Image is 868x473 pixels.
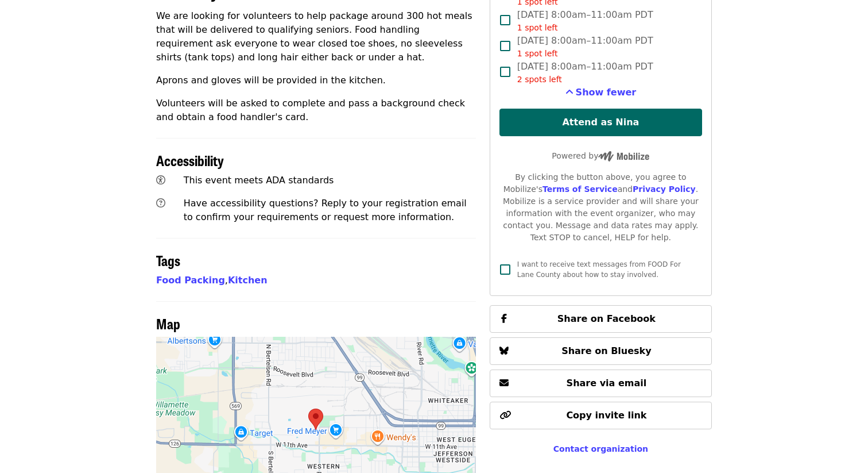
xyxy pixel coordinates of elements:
span: Accessibility [156,150,224,170]
span: Have accessibility questions? Reply to your registration email to confirm your requirements or re... [184,198,467,222]
span: I want to receive text messages from FOOD For Lane County about how to stay involved. [517,260,681,279]
span: Share on Facebook [557,313,656,324]
span: [DATE] 8:00am–11:00am PDT [517,34,653,60]
button: Share on Bluesky [490,337,712,365]
p: We are looking for volunteers to help package around 300 hot meals that will be delivered to qual... [156,9,476,64]
span: 1 spot left [517,49,558,58]
a: Food Packing [156,275,225,286]
i: universal-access icon [156,175,165,186]
a: Privacy Policy [633,184,696,194]
p: Volunteers will be asked to complete and pass a background check and obtain a food handler's card. [156,97,476,124]
span: Tags [156,250,180,270]
span: Copy invite link [566,410,646,421]
span: Powered by [552,151,649,160]
span: 1 spot left [517,23,558,32]
span: Share via email [567,378,647,389]
button: See more timeslots [565,86,637,99]
span: Share on Bluesky [561,345,652,356]
span: 2 spots left [517,75,562,84]
a: Terms of Service [542,184,618,194]
button: Share on Facebook [490,305,712,333]
span: Show fewer [576,87,637,98]
p: Aprons and gloves will be provided in the kitchen. [156,74,476,87]
div: By clicking the button above, you agree to Mobilize's and . Mobilize is a service provider and wi... [499,171,702,244]
span: [DATE] 8:00am–11:00am PDT [517,8,653,34]
button: Share via email [490,370,712,397]
span: , [156,275,228,286]
i: question-circle icon [156,198,165,209]
a: Contact organization [553,444,648,453]
button: Copy invite link [490,402,712,429]
a: Kitchen [228,275,268,286]
span: Map [156,313,180,333]
span: This event meets ADA standards [184,175,334,186]
span: [DATE] 8:00am–11:00am PDT [517,60,653,86]
img: Powered by Mobilize [598,151,649,161]
button: Attend as Nina [499,109,702,136]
